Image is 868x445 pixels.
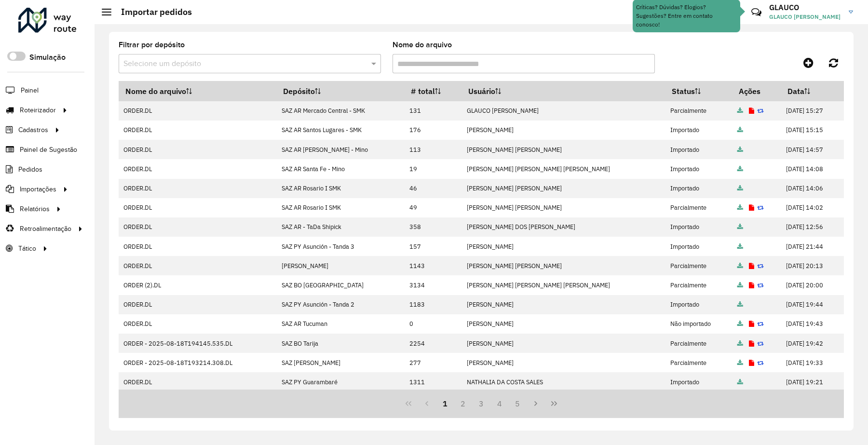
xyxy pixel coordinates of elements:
[757,320,764,328] a: Reimportar
[509,394,527,413] button: 5
[119,39,185,51] label: Filtrar por depósito
[405,372,462,391] td: 1311
[405,256,462,275] td: 1143
[20,145,77,155] span: Painel de Sugestão
[781,198,843,217] td: [DATE] 14:02
[276,353,404,372] td: SAZ [PERSON_NAME]
[665,121,732,140] td: Importado
[769,13,841,21] span: GLAUCO [PERSON_NAME]
[405,353,462,372] td: 277
[461,237,665,256] td: [PERSON_NAME]
[781,179,843,198] td: [DATE] 14:06
[781,295,843,314] td: [DATE] 19:44
[29,52,66,63] label: Simulação
[119,314,276,334] td: ORDER.DL
[737,146,743,154] a: Arquivo completo
[769,3,841,12] h3: GLAUCO
[405,198,462,217] td: 49
[757,262,764,270] a: Reimportar
[746,2,767,23] a: Contato Rápido
[461,295,665,314] td: [PERSON_NAME]
[757,107,764,115] a: Reimportar
[20,224,71,234] span: Retroalimentação
[781,314,843,334] td: [DATE] 19:43
[21,85,39,95] span: Painel
[276,217,404,237] td: SAZ AR - TaDa Shipick
[665,198,732,217] td: Parcialmente
[461,275,665,295] td: [PERSON_NAME] [PERSON_NAME] [PERSON_NAME]
[405,275,462,295] td: 3134
[18,125,48,135] span: Cadastros
[119,237,276,256] td: ORDER.DL
[461,334,665,353] td: [PERSON_NAME]
[781,353,843,372] td: [DATE] 19:33
[119,353,276,372] td: ORDER - 2025-08-18T193214.308.DL
[665,353,732,372] td: Parcialmente
[781,101,843,121] td: [DATE] 15:27
[119,217,276,237] td: ORDER.DL
[737,359,743,367] a: Arquivo completo
[665,237,732,256] td: Importado
[461,372,665,391] td: NATHALIA DA COSTA SALES
[461,256,665,275] td: [PERSON_NAME] [PERSON_NAME]
[276,334,404,353] td: SAZ BO Tarija
[276,179,404,198] td: SAZ AR Rosario I SMK
[781,121,843,140] td: [DATE] 15:15
[119,275,276,295] td: ORDER (2).DL
[757,359,764,367] a: Reimportar
[461,179,665,198] td: [PERSON_NAME] [PERSON_NAME]
[665,314,732,334] td: Não importado
[749,339,754,348] a: Exibir log de erros
[461,217,665,237] td: [PERSON_NAME] DOS [PERSON_NAME]
[405,159,462,178] td: 19
[119,101,276,121] td: ORDER.DL
[405,314,462,334] td: 0
[737,300,743,309] a: Arquivo completo
[665,275,732,295] td: Parcialmente
[393,39,452,51] label: Nome do arquivo
[119,372,276,391] td: ORDER.DL
[119,198,276,217] td: ORDER.DL
[737,203,743,212] a: Arquivo completo
[461,121,665,140] td: [PERSON_NAME]
[461,81,665,101] th: Usuário
[405,101,462,121] td: 131
[665,372,732,391] td: Importado
[111,7,192,17] h2: Importar pedidos
[665,159,732,178] td: Importado
[749,359,754,367] a: Exibir log de erros
[461,353,665,372] td: [PERSON_NAME]
[737,320,743,328] a: Arquivo completo
[405,217,462,237] td: 358
[461,314,665,334] td: [PERSON_NAME]
[665,140,732,159] td: Importado
[461,140,665,159] td: [PERSON_NAME] [PERSON_NAME]
[737,165,743,173] a: Arquivo completo
[737,184,743,192] a: Arquivo completo
[436,394,454,413] button: 1
[737,378,743,386] a: Arquivo completo
[119,81,276,101] th: Nome do arquivo
[545,394,563,413] button: Last Page
[781,256,843,275] td: [DATE] 20:13
[119,121,276,140] td: ORDER.DL
[665,179,732,198] td: Importado
[749,107,754,115] a: Exibir log de erros
[737,262,743,270] a: Arquivo completo
[20,184,56,194] span: Importações
[20,204,50,214] span: Relatórios
[119,295,276,314] td: ORDER.DL
[276,372,404,391] td: SAZ PY Guarambaré
[781,217,843,237] td: [DATE] 12:56
[18,164,42,175] span: Pedidos
[276,81,404,101] th: Depósito
[781,237,843,256] td: [DATE] 21:44
[781,275,843,295] td: [DATE] 20:00
[757,339,764,348] a: Reimportar
[276,101,404,121] td: SAZ AR Mercado Central - SMK
[18,243,36,254] span: Tático
[276,121,404,140] td: SAZ AR Santos Lugares - SMK
[737,223,743,231] a: Arquivo completo
[665,81,732,101] th: Status
[119,256,276,275] td: ORDER.DL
